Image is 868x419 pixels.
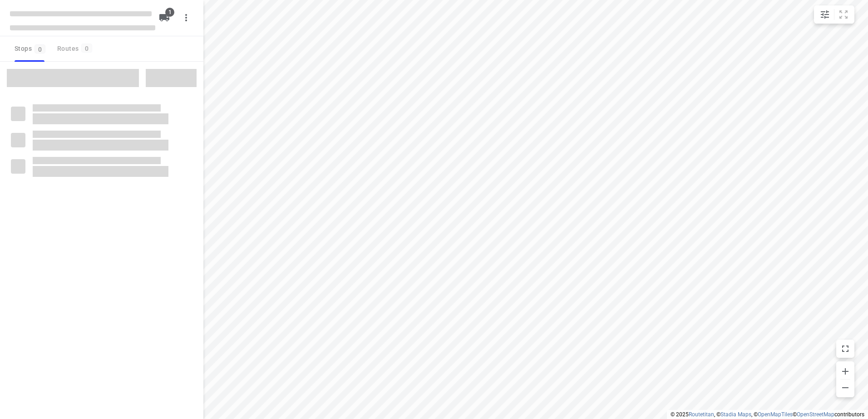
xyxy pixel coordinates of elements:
[814,5,854,24] div: small contained button group
[797,411,834,418] a: OpenStreetMap
[758,411,793,418] a: OpenMapTiles
[671,411,864,418] li: © 2025 , © , © © contributors
[689,411,714,418] a: Routetitan
[816,5,834,24] button: Map settings
[720,411,751,418] a: Stadia Maps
